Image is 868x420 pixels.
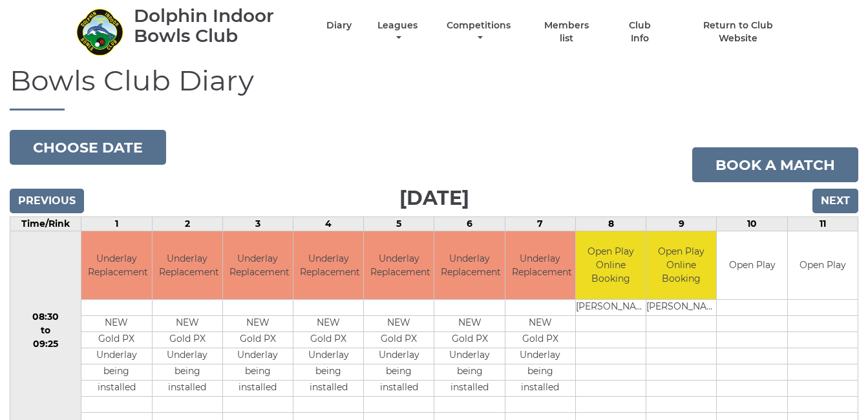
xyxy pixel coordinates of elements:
[505,364,575,380] td: being
[505,315,575,331] td: NEW
[364,380,434,396] td: installed
[81,331,151,348] td: Gold PX
[374,19,421,45] a: Leagues
[81,380,151,396] td: installed
[153,231,222,299] td: Underlay Replacement
[364,364,434,380] td: being
[153,380,222,396] td: installed
[81,315,151,331] td: NEW
[812,189,858,213] input: Next
[10,189,84,213] input: Previous
[787,217,858,231] td: 11
[293,231,363,299] td: Underlay Replacement
[326,19,352,32] a: Diary
[646,231,716,299] td: Open Play Online Booking
[293,348,363,364] td: Underlay
[293,331,363,348] td: Gold PX
[364,231,434,299] td: Underlay Replacement
[434,331,504,348] td: Gold PX
[223,231,293,299] td: Underlay Replacement
[619,19,661,45] a: Club Info
[444,19,514,45] a: Competitions
[223,380,293,396] td: installed
[222,217,293,231] td: 3
[505,217,575,231] td: 7
[576,299,646,315] td: [PERSON_NAME]
[434,315,504,331] td: NEW
[575,217,646,231] td: 8
[223,315,293,331] td: NEW
[434,364,504,380] td: being
[364,217,434,231] td: 5
[134,6,304,46] div: Dolphin Indoor Bowls Club
[364,315,434,331] td: NEW
[76,8,124,56] img: Dolphin Indoor Bowls Club
[293,364,363,380] td: being
[223,331,293,348] td: Gold PX
[223,364,293,380] td: being
[692,147,858,182] a: Book a match
[505,348,575,364] td: Underlay
[717,217,787,231] td: 10
[10,130,166,165] button: Choose date
[293,380,363,396] td: installed
[646,299,716,315] td: [PERSON_NAME]
[81,217,152,231] td: 1
[81,231,151,299] td: Underlay Replacement
[788,231,858,299] td: Open Play
[536,19,596,45] a: Members list
[434,217,505,231] td: 6
[505,380,575,396] td: installed
[505,331,575,348] td: Gold PX
[10,217,81,231] td: Time/Rink
[152,217,222,231] td: 2
[293,315,363,331] td: NEW
[81,364,151,380] td: being
[153,331,222,348] td: Gold PX
[293,217,364,231] td: 4
[683,19,792,45] a: Return to Club Website
[223,348,293,364] td: Underlay
[646,217,717,231] td: 9
[505,231,575,299] td: Underlay Replacement
[434,348,504,364] td: Underlay
[81,348,151,364] td: Underlay
[434,231,504,299] td: Underlay Replacement
[10,65,858,110] h1: Bowls Club Diary
[364,331,434,348] td: Gold PX
[364,348,434,364] td: Underlay
[576,231,646,299] td: Open Play Online Booking
[434,380,504,396] td: installed
[153,364,222,380] td: being
[153,315,222,331] td: NEW
[717,231,787,299] td: Open Play
[153,348,222,364] td: Underlay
